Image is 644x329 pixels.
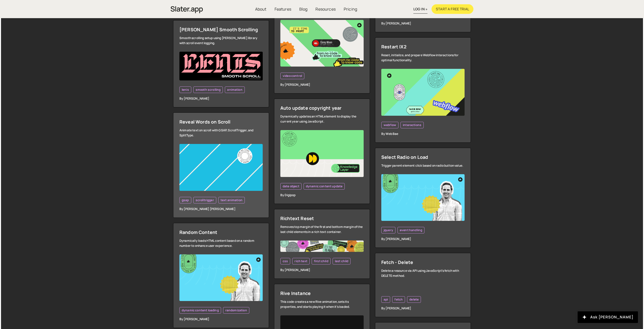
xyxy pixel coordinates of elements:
img: YT%20-%20Thumb%20(2).png [179,254,263,301]
a: Richtext Reset Removes top margin of the first and bottom margin of the last child elements in a ... [274,209,370,279]
div: Reset, initialize, and prepare Webflow interactions for optimal functionality. [381,53,465,63]
span: gsap [182,198,189,202]
div: Trigger parent element click based on radio button value. [381,163,465,168]
div: By [PERSON_NAME] [381,236,465,242]
span: api [384,297,388,302]
div: Dynamically loads HTML content based on a random number to enhance user experience. [179,238,263,248]
a: Fetch - Delete Delete a resource via API using JavaScript's fetch with DELETE method. api fetch d... [375,253,471,317]
div: By [PERSON_NAME] [280,267,364,273]
div: Fetch - Delete [381,259,465,265]
div: By Web Bae [381,131,465,136]
img: Slater is an modern coding environment with an inbuilt AI tool. Get custom code quickly with no c... [171,5,203,15]
img: YT%20-%20Thumb%20(13).png [179,144,263,191]
span: date object [283,184,299,188]
span: dynamic content loading [182,308,219,312]
img: Frame%20482.jpg [280,241,364,252]
a: Resources [311,4,339,14]
div: Restart IX2 [381,44,465,50]
span: text animation [221,198,243,202]
span: video control [283,74,302,78]
a: About [251,4,271,14]
img: YT%20-%20Thumb%20(15).png [381,69,465,116]
img: YT%20-%20Thumb%20(7).png [280,20,364,67]
img: YT%20-%20Thumb%20(2).png [381,174,465,221]
a: Auto update copyright year Dynamically updates an HTML element to display the current year using ... [274,99,370,204]
div: This code creates a new Rive animation, sets its properties, and starts playing it when it's loaded. [280,299,364,309]
a: Select Radio on Load Trigger parent element click based on radio button value. jquery event handl... [375,148,471,248]
a: Blog [295,4,312,14]
div: By [PERSON_NAME] [280,82,364,87]
span: first child [314,259,328,263]
a: log in » [413,5,427,14]
div: Animate text on scroll with GSAP, ScrollTrigger, and SplitType. [179,128,263,138]
div: Rive Instance [280,290,364,296]
a: Features [271,4,295,14]
span: scrolltrigger [196,198,214,202]
div: By [PERSON_NAME] [381,21,465,26]
a: Reveal Words on Scroll Animate text on scroll with GSAP, ScrollTrigger, and SplitType. gsap scrol... [173,112,269,218]
span: interactions [403,123,421,127]
div: By [PERSON_NAME] [179,96,263,101]
div: Dynamically updates an HTML element to display the current year using JavaScript. [280,114,364,124]
img: Screenshot%202024-07-12%20at%201.16.56%E2%80%AFPM.png [179,52,263,80]
div: Removes top margin of the first and bottom margin of the last child elements in a rich text conta... [280,224,364,234]
span: lenis [182,88,189,92]
span: randomization [225,308,247,312]
div: Select Radio on Load [381,154,465,160]
span: css [283,259,288,263]
div: Richtext Reset [280,215,364,221]
button: Ask [PERSON_NAME] [578,311,638,323]
div: By [PERSON_NAME] [381,306,465,311]
div: Random Content [179,229,263,235]
a: Start a free trial [432,4,473,14]
div: Smooth scrolling setup using [PERSON_NAME] library with scroll event logging. [179,36,263,46]
div: By Digipop [280,193,364,198]
div: Delete a resource via API using JavaScript's fetch with DELETE method. [381,268,465,278]
span: animation [227,88,242,92]
a: Pricing [340,4,361,14]
span: smooth scrolling [196,88,221,92]
div: Auto update copyright year [280,105,364,111]
span: webflow [384,123,396,127]
div: [PERSON_NAME] Smooth Scrolling [179,26,263,33]
a: Random Content Dynamically loads HTML content based on a random number to enhance user experience... [173,223,269,328]
span: fetch [394,297,403,302]
span: event handling [400,228,422,232]
span: delete [409,297,419,302]
div: By [PERSON_NAME] [PERSON_NAME] [179,206,263,212]
a: Restart IX2 Reset, initialize, and prepare Webflow interactions for optimal functionality. webflo... [375,37,471,143]
a: home [171,4,203,15]
div: By [PERSON_NAME] [179,317,263,322]
span: jquery [384,228,393,232]
span: rich text [294,259,307,263]
a: [PERSON_NAME] Smooth Scrolling Smooth scrolling setup using [PERSON_NAME] library with scroll eve... [173,20,269,107]
span: last child [335,259,348,263]
img: YT%20-%20Thumb%20(8).png [280,130,364,177]
div: Reveal Words on Scroll [179,119,263,125]
span: dynamic content update [306,184,343,188]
